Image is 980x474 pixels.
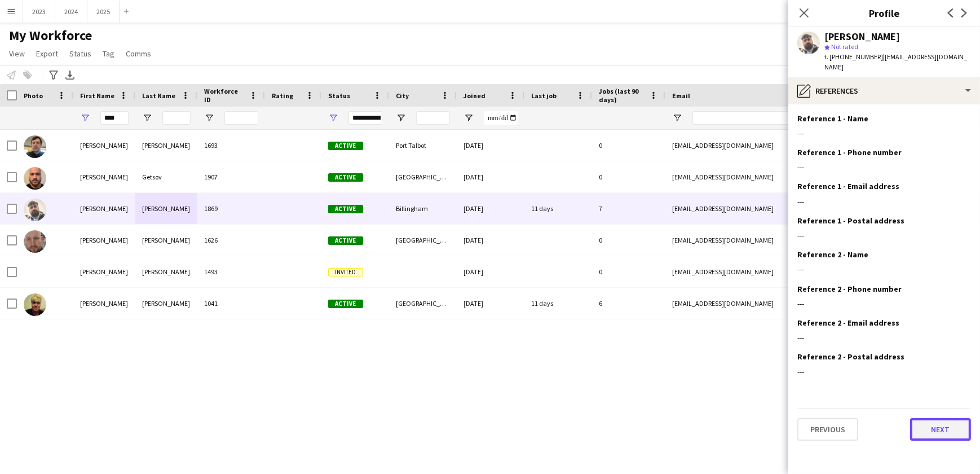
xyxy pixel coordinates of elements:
div: [PERSON_NAME] [73,193,135,224]
div: 0 [592,130,665,161]
div: [DATE] [457,193,524,224]
div: 1626 [197,225,265,256]
div: Billingham [389,193,457,224]
input: Email Filter Input [692,111,884,125]
div: [PERSON_NAME] [135,130,197,161]
div: --- [797,332,971,343]
div: [PERSON_NAME] [73,161,135,192]
a: Tag [98,46,119,61]
div: --- [797,128,971,138]
span: Comms [126,49,151,59]
span: Last Name [142,91,175,100]
button: Open Filter Menu [142,113,152,123]
span: t. [PHONE_NUMBER] [824,52,883,61]
input: Joined Filter Input [484,111,518,125]
div: [GEOGRAPHIC_DATA] [389,225,457,256]
span: City [396,91,409,100]
input: Workforce ID Filter Input [224,111,258,125]
span: Status [328,91,350,100]
div: [PERSON_NAME] [73,256,135,287]
div: --- [797,367,971,377]
span: My Workforce [9,27,92,44]
a: Comms [121,46,156,61]
span: Status [69,49,91,59]
div: [EMAIL_ADDRESS][DOMAIN_NAME] [665,161,891,192]
button: Previous [797,418,858,441]
div: --- [797,264,971,274]
span: Rating [272,91,293,100]
div: 0 [592,161,665,192]
div: --- [797,299,971,309]
span: Not rated [831,42,858,51]
div: [PERSON_NAME] [824,32,900,42]
div: [PERSON_NAME] [135,225,197,256]
button: Open Filter Menu [396,113,406,123]
div: [GEOGRAPHIC_DATA] [389,161,457,192]
span: Active [328,300,363,308]
button: Next [910,418,971,441]
a: Export [32,46,63,61]
div: [DATE] [457,288,524,319]
img: Daniel Getsov [24,167,46,190]
a: Status [65,46,96,61]
button: 2025 [87,1,120,23]
div: 1493 [197,256,265,287]
div: Port Talbot [389,130,457,161]
div: 0 [592,225,665,256]
div: [DATE] [457,225,524,256]
img: Danielle Wilson [24,293,46,316]
span: Active [328,236,363,245]
span: Joined [463,91,485,100]
img: Daniel Gammon [24,135,46,158]
button: 2024 [55,1,87,23]
app-action-btn: Export XLSX [63,68,77,82]
div: [PERSON_NAME] [73,130,135,161]
div: 6 [592,288,665,319]
span: Email [672,91,690,100]
img: Daniel Thompson [24,230,46,253]
div: [EMAIL_ADDRESS][DOMAIN_NAME] [665,256,891,287]
div: --- [797,230,971,240]
div: [PERSON_NAME] [135,288,197,319]
h3: Reference 1 - Postal address [797,216,904,226]
div: 1693 [197,130,265,161]
span: Photo [24,91,43,100]
div: [GEOGRAPHIC_DATA] [389,288,457,319]
div: 0 [592,256,665,287]
div: [DATE] [457,130,524,161]
a: View [5,46,29,61]
div: 1907 [197,161,265,192]
h3: Reference 2 - Name [797,249,868,260]
img: Daniel Jenkins [24,199,46,221]
h3: Reference 2 - Postal address [797,352,904,362]
div: [PERSON_NAME] [73,225,135,256]
button: Open Filter Menu [204,113,214,123]
span: | [EMAIL_ADDRESS][DOMAIN_NAME] [824,52,967,71]
div: --- [797,162,971,172]
div: --- [797,196,971,207]
h3: Profile [788,6,980,20]
div: Getsov [135,161,197,192]
span: Last job [531,91,557,100]
div: [EMAIL_ADDRESS][DOMAIN_NAME] [665,225,891,256]
span: Jobs (last 90 days) [599,87,645,104]
input: First Name Filter Input [100,111,129,125]
h3: Reference 1 - Name [797,113,868,124]
div: [EMAIL_ADDRESS][DOMAIN_NAME] [665,130,891,161]
div: [DATE] [457,161,524,192]
span: View [9,49,25,59]
h3: Reference 2 - Phone number [797,284,902,294]
div: 7 [592,193,665,224]
button: Open Filter Menu [80,113,90,123]
div: [EMAIL_ADDRESS][DOMAIN_NAME] [665,193,891,224]
div: 11 days [524,288,592,319]
button: Open Filter Menu [463,113,474,123]
span: Active [328,205,363,213]
span: Export [36,49,58,59]
div: 1869 [197,193,265,224]
h3: Reference 1 - Email address [797,181,899,191]
div: References [788,77,980,104]
button: Open Filter Menu [672,113,682,123]
span: Workforce ID [204,87,245,104]
h3: Reference 1 - Phone number [797,147,902,157]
